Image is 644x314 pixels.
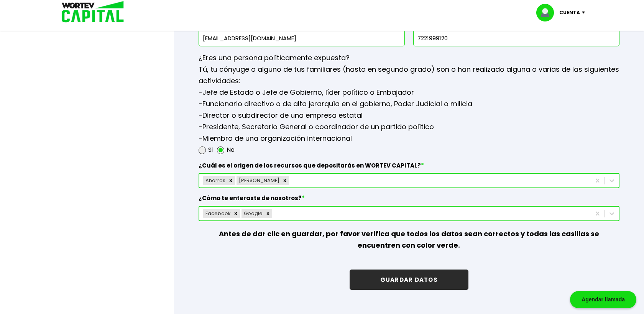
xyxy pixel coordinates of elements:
[232,209,240,218] div: Remove Facebook
[208,144,213,156] label: Si
[199,194,619,206] label: ¿Cómo te enteraste de nosotros?
[219,229,599,250] b: Antes de dar clic en guardar, por favor verifica que todos los datos sean correctos y todas las c...
[570,291,636,308] div: Agendar llamada
[559,7,580,18] p: Cuenta
[264,209,272,218] div: Remove Google
[199,52,619,64] p: ¿Eres una persona políticamente expuesta?
[242,209,264,218] div: Google
[350,270,468,290] button: GUARDAR DATOS
[203,209,232,218] div: Facebook
[227,176,235,185] div: Remove Ahorros
[281,176,289,185] div: Remove Sueldo
[203,176,227,185] div: Ahorros
[227,144,235,156] label: No
[237,176,281,185] div: [PERSON_NAME]
[536,4,559,21] img: profile-image
[199,162,619,173] label: ¿Cuál es el origen de los recursos que depositarás en WORTEV CAPITAL?
[417,30,616,46] input: 10 dígitos
[199,64,619,87] p: Tú, tu cónyuge o alguno de tus familiares (hasta en segundo grado) son o han realizado alguna o v...
[199,87,619,144] p: -Jefe de Estado o Jefe de Gobierno, líder político o Embajador -Funcionario directivo o de alta j...
[580,12,590,14] img: icon-down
